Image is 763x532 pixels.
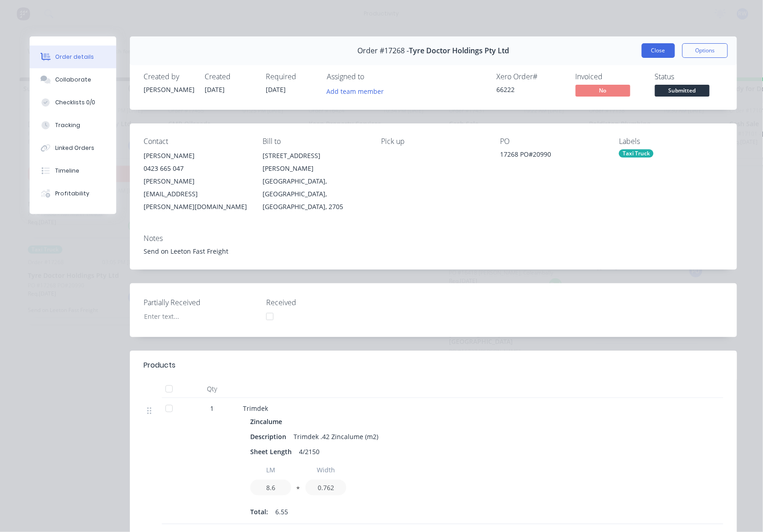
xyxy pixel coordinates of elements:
[205,72,255,81] div: Created
[205,85,225,94] span: [DATE]
[144,162,248,175] div: 0423 665 047
[30,114,116,137] button: Tracking
[30,182,116,205] button: Profitability
[619,137,723,146] div: Labels
[144,246,723,256] div: Send on Leeton Fast Freight
[322,85,389,97] button: Add team member
[263,137,367,146] div: Bill to
[243,404,268,413] span: Trimdek
[210,404,214,413] span: 1
[250,462,291,478] input: Label
[144,234,723,243] div: Notes
[55,53,94,61] div: Order details
[295,445,323,458] div: 4/2150
[655,85,710,98] button: Submitted
[30,68,116,91] button: Collaborate
[55,189,89,198] div: Profitability
[144,137,248,146] div: Contact
[30,91,116,114] button: Checklists 0/0
[250,415,286,428] div: Zincalume
[642,43,675,58] button: Close
[619,149,654,158] div: Taxi Truck
[409,46,510,55] span: Tyre Doctor Holdings Pty Ltd
[250,507,268,517] span: Total:
[275,507,288,517] span: 6.55
[655,85,710,96] span: Submitted
[185,380,239,398] div: Qty
[576,72,644,81] div: Invoiced
[500,149,604,162] div: 17268 PO#20990
[55,144,94,152] div: Linked Orders
[144,72,194,81] div: Created by
[266,72,316,81] div: Required
[266,85,286,94] span: [DATE]
[576,85,630,96] span: No
[500,137,604,146] div: PO
[144,149,248,162] div: [PERSON_NAME]
[327,85,389,97] button: Add team member
[263,175,367,213] div: [GEOGRAPHIC_DATA], [GEOGRAPHIC_DATA], [GEOGRAPHIC_DATA], 2705
[30,159,116,182] button: Timeline
[266,297,380,308] label: Received
[263,149,367,213] div: [STREET_ADDRESS][PERSON_NAME][GEOGRAPHIC_DATA], [GEOGRAPHIC_DATA], [GEOGRAPHIC_DATA], 2705
[263,149,367,175] div: [STREET_ADDRESS][PERSON_NAME]
[655,72,723,81] div: Status
[30,137,116,159] button: Linked Orders
[144,297,258,308] label: Partially Received
[290,430,382,443] div: Trimdek .42 Zincalume (m2)
[55,121,80,129] div: Tracking
[55,98,95,107] div: Checklists 0/0
[682,43,728,58] button: Options
[358,46,409,55] span: Order #17268 -
[327,72,418,81] div: Assigned to
[30,46,116,68] button: Order details
[144,175,248,213] div: [PERSON_NAME][EMAIL_ADDRESS][PERSON_NAME][DOMAIN_NAME]
[250,445,295,458] div: Sheet Length
[496,85,565,94] div: 66222
[144,149,248,213] div: [PERSON_NAME]0423 665 047[PERSON_NAME][EMAIL_ADDRESS][PERSON_NAME][DOMAIN_NAME]
[496,72,565,81] div: Xero Order #
[381,137,486,146] div: Pick up
[250,430,290,443] div: Description
[144,360,175,371] div: Products
[250,480,291,496] input: Value
[305,480,346,496] input: Value
[144,85,194,94] div: [PERSON_NAME]
[55,167,79,175] div: Timeline
[55,76,91,84] div: Collaborate
[305,462,346,478] input: Label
